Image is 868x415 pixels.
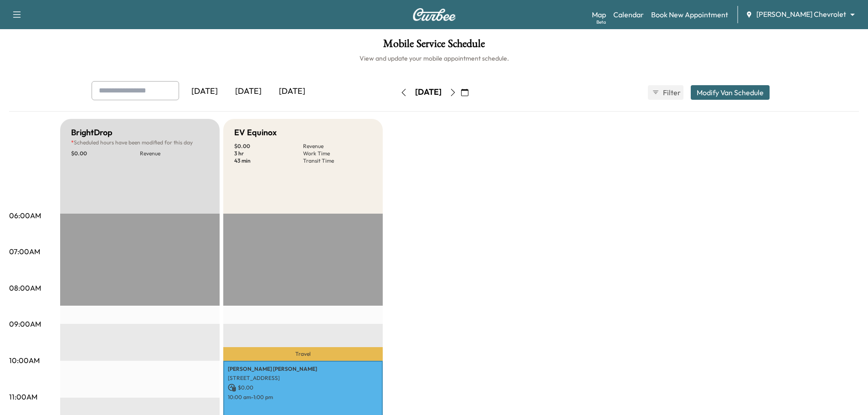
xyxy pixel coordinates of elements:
p: [STREET_ADDRESS] [228,374,378,382]
h5: BrightDrop [71,126,113,139]
p: $ 0.00 [234,143,303,150]
p: 07:00AM [9,246,40,257]
p: Revenue [140,150,209,157]
p: Travel [223,347,383,361]
div: [DATE] [270,81,314,102]
p: 11:00AM [9,391,37,402]
p: [PERSON_NAME] [PERSON_NAME] [228,365,378,373]
button: Filter [648,85,683,100]
p: 10:00 am - 1:00 pm [228,394,378,401]
p: Scheduled hours have been modified for this day [71,139,209,146]
h6: View and update your mobile appointment schedule. [9,54,859,63]
div: [DATE] [226,81,270,102]
a: Book New Appointment [651,9,728,20]
div: Beta [596,19,606,26]
div: [DATE] [415,87,442,98]
p: 10:00AM [9,355,40,366]
p: 43 min [234,157,303,164]
a: Calendar [613,9,644,20]
span: [PERSON_NAME] Chevrolet [756,9,846,20]
img: Curbee Logo [412,8,456,21]
p: $ 0.00 [71,150,140,157]
p: 09:00AM [9,318,41,329]
a: MapBeta [592,9,606,20]
p: 3 hr [234,150,303,157]
p: Transit Time [303,157,372,164]
button: Modify Van Schedule [691,85,770,100]
h5: EV Equinox [234,126,277,139]
p: 08:00AM [9,282,41,293]
p: $ 0.00 [228,384,378,392]
div: [DATE] [183,81,226,102]
p: Revenue [303,143,372,150]
span: Filter [663,87,679,98]
p: Work Time [303,150,372,157]
h1: Mobile Service Schedule [9,38,859,54]
p: 06:00AM [9,210,41,221]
